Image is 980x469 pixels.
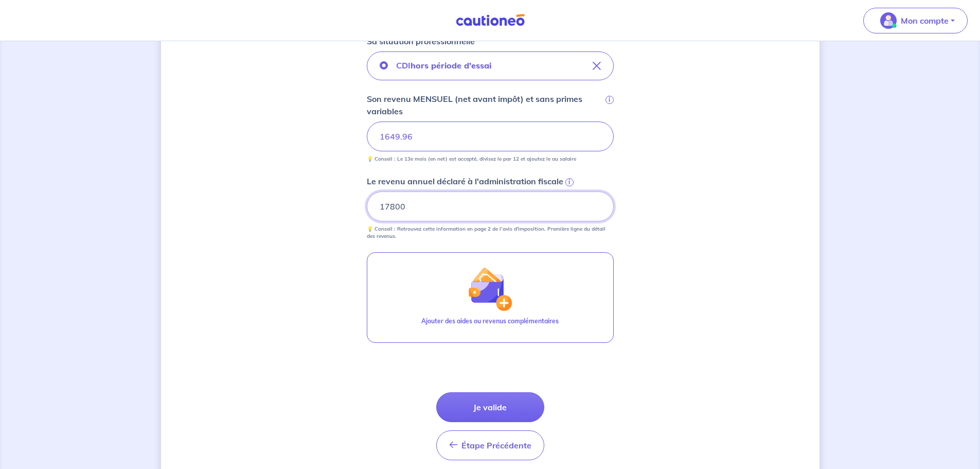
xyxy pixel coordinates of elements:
p: 💡 Conseil : Retrouvez cette information en page 2 de l’avis d'imposition. Première ligne du détai... [367,225,614,240]
img: illu_account_valid_menu.svg [880,12,897,29]
input: Ex : 1 500 € net/mois [367,121,614,151]
img: illu_wallet.svg [468,267,512,311]
input: 20000€ [367,192,614,221]
button: CDIhors période d'essai [367,51,614,80]
button: Étape Précédente [436,430,544,460]
span: i [605,96,614,104]
span: Étape Précédente [461,440,531,450]
p: CDI [396,59,491,72]
p: Sa situation professionnelle [367,35,475,47]
span: i [565,178,574,186]
p: Son revenu MENSUEL (net avant impôt) et sans primes variables [367,93,603,117]
button: Je valide [436,392,544,422]
strong: hors période d'essai [411,60,491,71]
p: Mon compte [901,14,949,27]
p: Ajouter des aides ou revenus complémentaires [421,317,559,326]
p: Le revenu annuel déclaré à l'administration fiscale [367,175,563,187]
p: 💡 Conseil : Le 13e mois (en net) est accepté, divisez le par 12 et ajoutez le au salaire [367,155,576,163]
img: Cautioneo [452,14,529,27]
button: illu_wallet.svgAjouter des aides ou revenus complémentaires [367,252,614,343]
button: illu_account_valid_menu.svgMon compte [863,8,968,33]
